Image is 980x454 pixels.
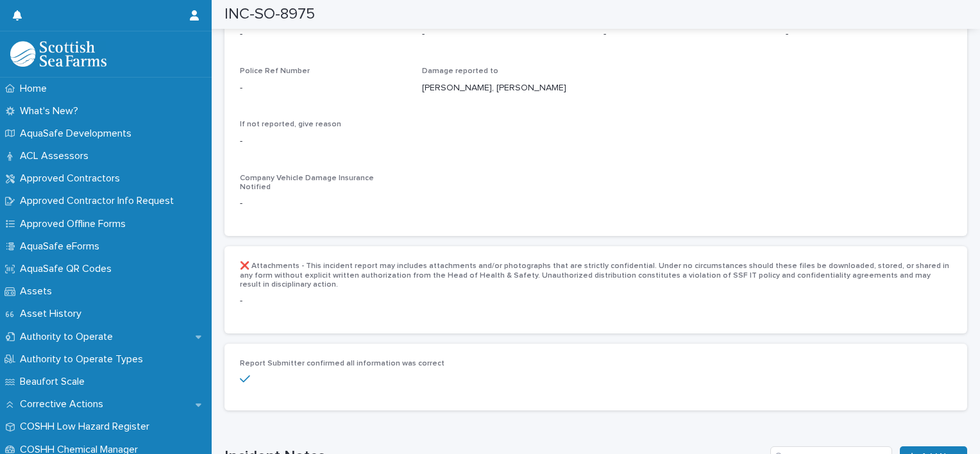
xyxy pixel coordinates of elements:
p: - [240,81,407,95]
p: Authority to Operate [15,331,123,343]
p: - [240,294,952,308]
p: - [786,28,952,41]
p: Approved Offline Forms [15,218,136,230]
p: AquaSafe eForms [15,240,110,253]
h2: INC-SO-8975 [224,5,315,24]
img: bPIBxiqnSb2ggTQWdOVV [10,41,106,67]
p: Approved Contractors [15,172,130,185]
p: - [604,28,770,41]
p: Assets [15,285,62,298]
p: Home [15,83,57,95]
p: Asset History [15,308,92,320]
p: COSHH Low Hazard Register [15,421,160,433]
p: - [240,28,407,41]
p: - [240,197,407,210]
p: Approved Contractor Info Request [15,195,184,207]
p: What's New? [15,105,89,117]
p: AquaSafe Developments [15,128,142,140]
span: ❌ Attachments - This incident report may includes attachments and/or photographs that are strictl... [240,262,949,289]
p: Corrective Actions [15,398,114,410]
span: Report Submitter confirmed all information was correct [240,360,444,367]
span: Police Ref Number [240,67,310,75]
p: Beaufort Scale [15,376,95,388]
span: Damage reported to [422,67,498,75]
p: Authority to Operate Types [15,353,153,366]
span: Company Vehicle Damage Insurance Notified [240,174,374,191]
p: - [422,28,589,41]
p: ACL Assessors [15,150,99,162]
p: AquaSafe QR Codes [15,263,122,275]
p: - [240,135,952,148]
p: [PERSON_NAME], [PERSON_NAME] [422,81,589,95]
span: If not reported, give reason [240,121,341,128]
